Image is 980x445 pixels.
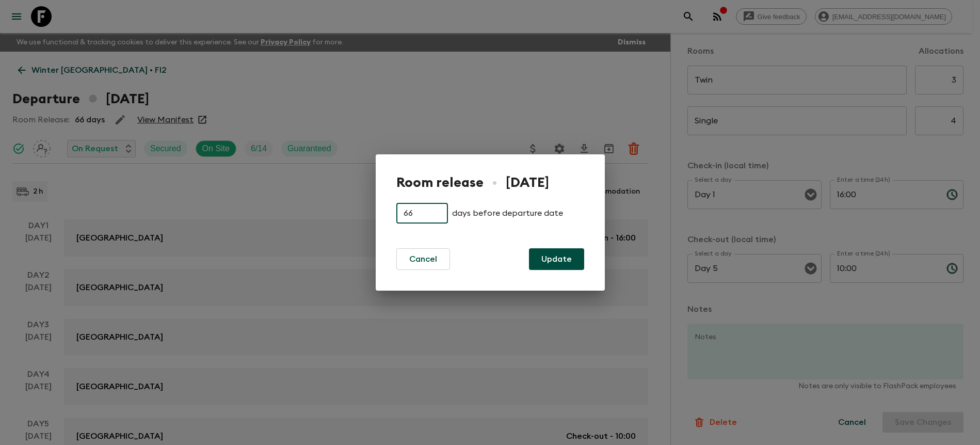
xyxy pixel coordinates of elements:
[396,248,450,270] button: Cancel
[492,175,497,190] h1: •
[506,175,549,190] h1: [DATE]
[529,248,584,270] button: Update
[396,175,484,190] h1: Room release
[396,203,448,224] input: e.g. 30
[452,203,563,219] p: days before departure date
